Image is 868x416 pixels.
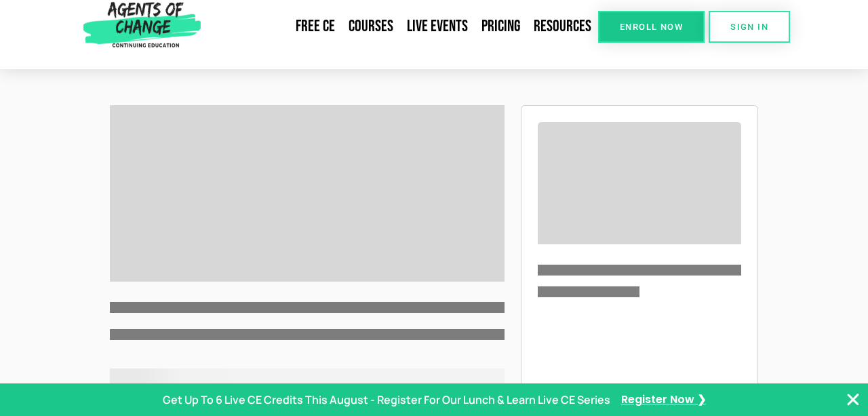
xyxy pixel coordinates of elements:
[527,11,598,42] a: Resources
[400,11,475,42] a: Live Events
[709,11,790,43] a: SIGN IN
[289,11,342,42] a: Free CE
[620,22,683,31] span: Enroll Now
[621,392,706,407] a: Register Now ❯
[475,11,527,42] a: Pricing
[598,11,705,43] a: Enroll Now
[206,11,598,42] nav: Menu
[845,392,861,408] button: Close Banner
[163,392,610,408] p: Get Up To 6 Live CE Credits This August - Register For Our Lunch & Learn Live CE Series
[342,11,400,42] a: Courses
[730,22,768,31] span: SIGN IN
